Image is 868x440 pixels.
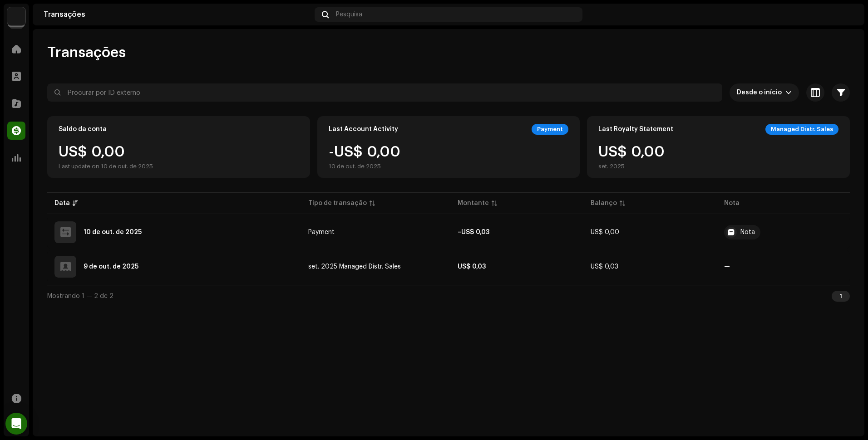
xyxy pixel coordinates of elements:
[839,7,853,22] img: 8b3f1681-968a-4ccf-ae59-27a375cdbe94
[598,126,673,133] div: Last Royalty Statement
[737,83,785,102] span: Desde o início
[47,44,126,62] span: Transações
[47,83,722,102] input: Procurar por ID externo
[329,163,400,170] div: 10 de out. de 2025
[7,7,25,25] img: 730b9dfe-18b5-4111-b483-f30b0c182d82
[458,199,489,208] div: Montante
[724,225,843,240] span: Pagamento realizado via Paypal
[308,229,335,235] span: Payment
[832,291,850,302] div: 1
[785,83,792,102] div: dropdown trigger
[84,229,142,235] div: 10 de out. de 2025
[308,199,367,208] div: Tipo de transação
[84,264,138,270] div: 9 de out. de 2025
[47,293,113,299] span: Mostrando 1 — 2 de 2
[59,126,107,133] div: Saldo da conta
[336,11,362,18] span: Pesquisa
[532,124,568,135] div: Payment
[458,229,489,235] strong: –US$ 0,03
[44,11,311,18] div: Transações
[591,264,618,270] span: US$ 0,03
[5,413,27,435] div: Open Intercom Messenger
[59,163,153,170] div: Last update on 10 de out. de 2025
[740,229,755,235] div: Nota
[765,124,838,135] div: Managed Distr. Sales
[329,126,398,133] div: Last Account Activity
[308,264,401,270] span: set. 2025 Managed Distr. Sales
[591,229,619,235] span: US$ 0,00
[724,264,730,270] re-a-table-badge: —
[54,199,70,208] div: Data
[591,199,617,208] div: Balanço
[598,163,665,170] div: set. 2025
[458,264,486,270] strong: US$ 0,03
